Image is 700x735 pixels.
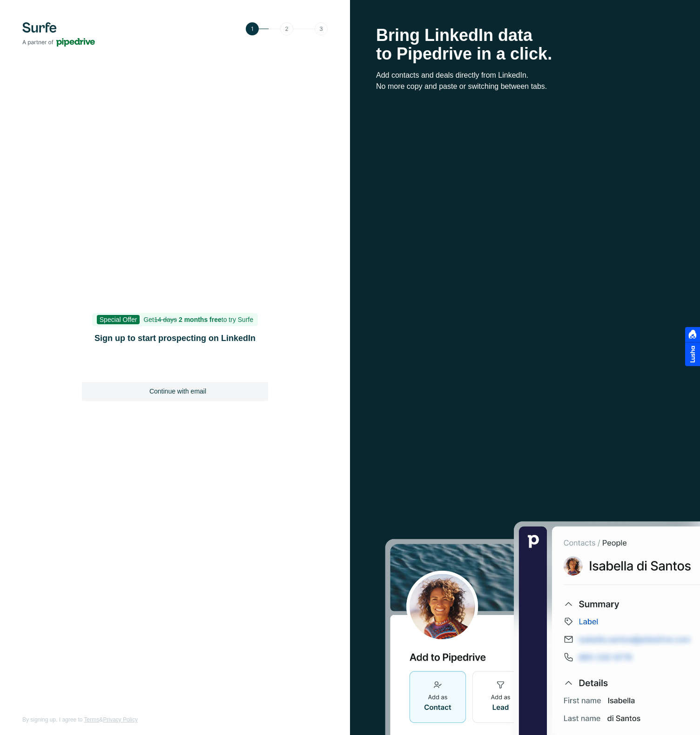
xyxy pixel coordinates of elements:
span: Special Offer [97,315,140,324]
span: Get to try Surfe [143,316,253,323]
p: No more copy and paste or switching between tabs. [376,81,674,92]
a: Terms [84,716,100,723]
s: 14 days [154,316,177,323]
span: By signing up, I agree to [22,716,82,723]
iframe: Botão Iniciar sessão com o Google [77,357,273,377]
img: Surfe Stock Photo - Selling good vibes [385,521,700,735]
b: 2 months free [179,316,222,323]
h1: Bring LinkedIn data to Pipedrive in a click. [376,26,674,63]
img: Step 1 [246,22,328,35]
img: Surfe's logo [22,22,95,47]
a: Privacy Policy [103,716,138,723]
span: Continue with email [149,387,206,396]
p: Add contacts and deals directly from LinkedIn. [376,70,674,81]
span: & [99,716,103,723]
h1: Sign up to start prospecting on LinkedIn [82,332,268,345]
